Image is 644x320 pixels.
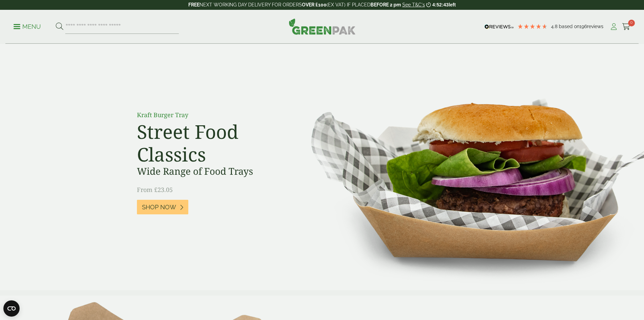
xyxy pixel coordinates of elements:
[289,18,356,35] img: GreenPak Supplies
[137,120,289,166] h2: Street Food Classics
[302,2,327,7] strong: OVER £100
[432,2,449,7] span: 4:52:43
[610,23,618,30] i: My Account
[587,24,603,29] span: reviews
[188,2,199,7] strong: FREE
[137,200,188,214] a: Shop Now
[622,23,630,30] i: Cart
[14,23,41,31] p: Menu
[137,166,289,177] h3: Wide Range of Food Trays
[517,23,548,29] div: 4.79 Stars
[579,24,587,29] span: 196
[484,24,514,29] img: REVIEWS.io
[137,110,289,120] p: Kraft Burger Tray
[14,23,41,29] a: Menu
[371,2,401,7] strong: BEFORE 2 pm
[449,2,456,7] span: left
[622,22,630,32] a: 0
[137,186,173,194] span: From £23.05
[551,24,559,29] span: 4.8
[628,20,635,26] span: 0
[290,44,644,290] img: Street Food Classics
[402,2,425,7] a: See T&C's
[3,300,20,317] button: Open CMP widget
[559,24,579,29] span: Based on
[142,204,176,211] span: Shop Now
